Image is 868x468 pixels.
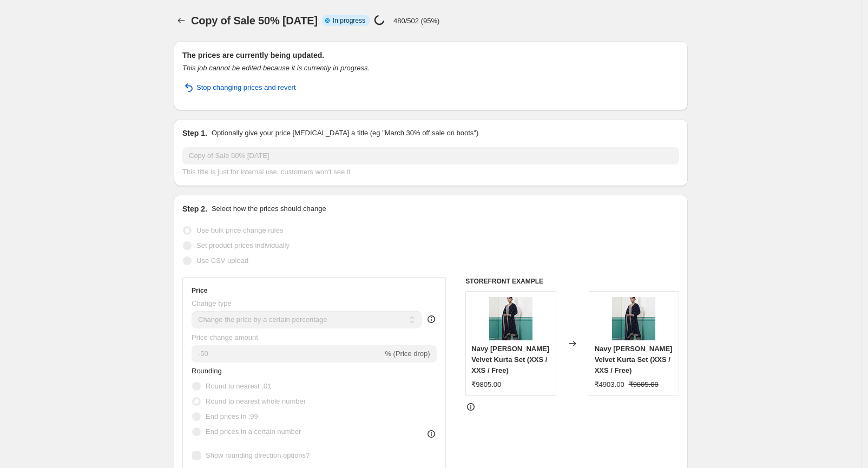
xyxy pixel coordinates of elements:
img: 1_6e167a2a-ebe4-45b5-8823-994bd8c7b370_80x.jpg [612,297,655,340]
span: % (Price drop) [385,350,430,358]
span: Round to nearest .01 [206,382,271,390]
button: Stop changing prices and revert [176,79,303,96]
span: ₹4903.00 [595,380,624,388]
i: This job cannot be edited because it is currently in progress. [182,64,370,72]
div: help [426,314,437,325]
h2: The prices are currently being updated. [182,50,679,61]
span: Change type [192,299,232,307]
p: 480/502 (95%) [393,17,439,25]
input: 30% off holiday sale [182,147,679,164]
span: Use CSV upload [196,256,248,265]
p: Optionally give your price [MEDICAL_DATA] a title (eg "March 30% off sale on boots") [212,128,478,139]
span: Set product prices individually [196,241,290,249]
img: 1_6e167a2a-ebe4-45b5-8823-994bd8c7b370_80x.jpg [489,297,532,340]
input: -15 [192,345,383,362]
span: Copy of Sale 50% [DATE] [191,15,318,27]
p: Select how the prices should change [212,203,326,214]
span: End prices in a certain number [206,427,301,436]
span: Round to nearest whole number [206,397,306,405]
h2: Step 2. [182,203,207,214]
span: End prices in .99 [206,412,258,420]
span: Price change amount [192,333,258,341]
span: Navy [PERSON_NAME] Velvet Kurta Set (XXS / XXS / Free) [595,345,673,374]
button: Price change jobs [174,13,189,28]
h3: Price [192,286,207,295]
h2: Step 1. [182,128,207,139]
span: Use bulk price change rules [196,226,283,234]
span: ₹9805.00 [471,380,501,388]
span: Stop changing prices and revert [196,82,296,93]
span: This title is just for internal use, customers won't see it [182,168,350,176]
h6: STOREFRONT EXAMPLE [465,277,679,286]
span: Navy [PERSON_NAME] Velvet Kurta Set (XXS / XXS / Free) [471,345,549,374]
span: ₹9805.00 [629,380,659,388]
span: Show rounding direction options? [206,451,310,459]
span: In progress [333,16,365,25]
span: Rounding [192,367,222,375]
